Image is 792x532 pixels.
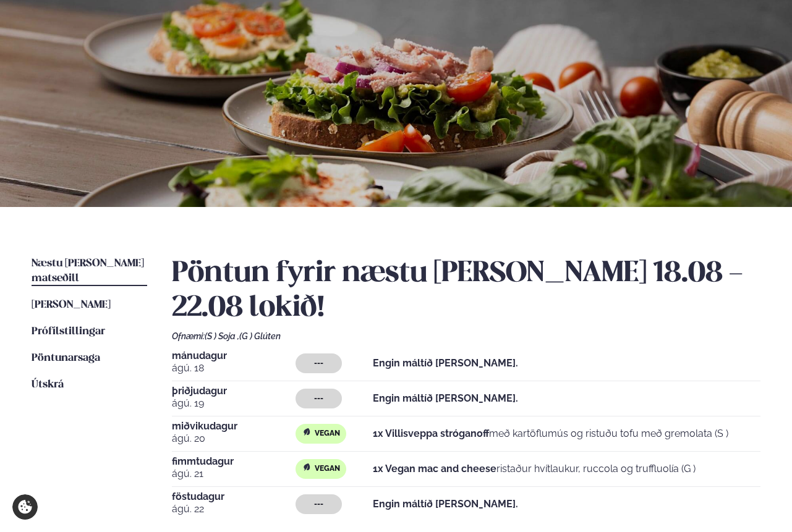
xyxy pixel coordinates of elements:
[32,298,111,313] a: [PERSON_NAME]
[172,457,296,467] span: fimmtudagur
[32,324,105,339] a: Prófílstillingar
[373,428,489,439] strong: 1x Villisveppa stróganoff
[373,357,518,369] strong: Engin máltíð [PERSON_NAME].
[172,386,296,396] span: þriðjudagur
[314,499,323,509] span: ---
[32,378,64,392] a: Útskrá
[314,394,323,403] span: ---
[172,431,296,446] span: ágú. 20
[32,353,100,363] span: Pöntunarsaga
[315,429,340,439] span: Vegan
[172,396,296,411] span: ágú. 19
[32,326,105,337] span: Prófílstillingar
[373,392,518,404] strong: Engin máltíð [PERSON_NAME].
[314,358,323,368] span: ---
[172,256,761,326] h2: Pöntun fyrir næstu [PERSON_NAME] 18.08 - 22.08 lokið!
[172,467,296,481] span: ágú. 21
[172,361,296,376] span: ágú. 18
[172,421,296,431] span: miðvikudagur
[172,331,761,341] div: Ofnæmi:
[373,462,696,476] p: ristaður hvítlaukur, ruccola og truffluolía (G )
[302,462,312,472] img: Vegan.svg
[302,427,312,437] img: Vegan.svg
[373,498,518,510] strong: Engin máltíð [PERSON_NAME].
[32,300,111,310] span: [PERSON_NAME]
[373,463,496,475] strong: 1x Vegan mac and cheese
[315,464,340,474] span: Vegan
[32,351,100,366] a: Pöntunarsaga
[172,502,296,517] span: ágú. 22
[12,494,38,520] a: Cookie settings
[32,258,144,284] span: Næstu [PERSON_NAME] matseðill
[172,492,296,502] span: föstudagur
[32,256,147,286] a: Næstu [PERSON_NAME] matseðill
[239,331,281,341] span: (G ) Glúten
[205,331,239,341] span: (S ) Soja ,
[172,351,296,361] span: mánudagur
[32,379,64,390] span: Útskrá
[373,426,728,441] p: með kartöflumús og ristuðu tofu með gremolata (S )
